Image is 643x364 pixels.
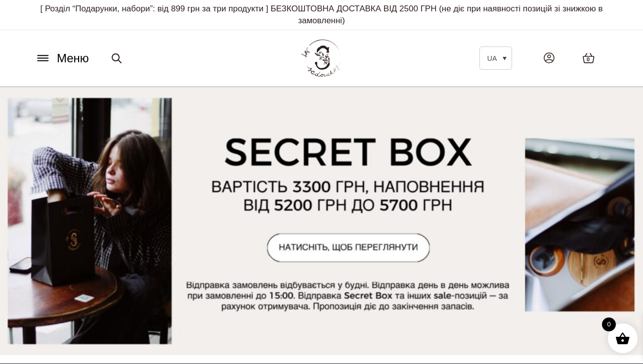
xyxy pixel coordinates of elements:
span: 0 [602,318,616,331]
span: UA [487,54,497,62]
span: Меню [57,49,89,67]
span: 0 [587,55,590,64]
button: Меню [32,49,92,68]
a: 0 [572,43,605,74]
a: UA [479,46,512,70]
img: BY SADOVSKIY [301,40,341,77]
